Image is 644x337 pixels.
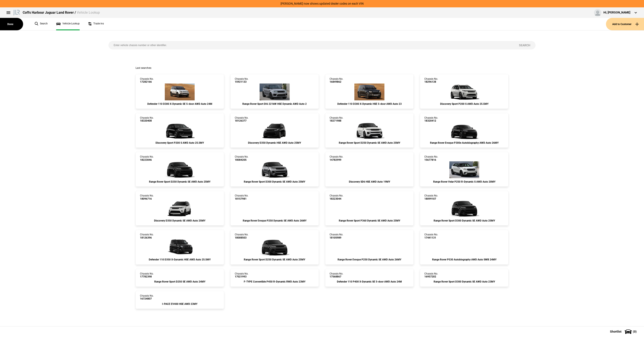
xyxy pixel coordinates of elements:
[354,122,384,139] img: 18271988_ext.jpeg
[424,233,438,239] div: Chassis No.
[235,102,314,105] div: Range Rover Sport DI6 221kW HSE Dynamic AWD Auto 2
[368,278,371,281] img: exterior-0
[235,141,314,144] div: Discovery D350 Dynamic HSE AWD Auto 25MY
[424,180,504,183] div: Range Rover Velar P250 R-Dynamic S AWD Auto 20MY
[140,236,154,239] span: 18126396
[606,18,644,30] button: Add to Customer
[449,84,479,100] img: 18296138_ext.jpeg
[23,10,100,15] div: Coffs Harbour Jaguar Land Rover /
[424,77,438,84] div: Chassis No.
[260,122,289,139] img: 18126377_ext.jpeg
[235,258,314,261] div: Range Rover Sport D250 Dynamic SE AWD Auto 25MY
[235,158,248,161] span: 18084205
[424,119,438,122] span: 18320412
[140,219,220,222] div: Discovery D350 Dynamic SE AWD Auto 25MY
[424,102,504,105] div: Discovery Sport P200 S AWD Auto 25.5MY
[140,116,154,122] div: Chassis No.
[235,236,248,239] span: 18008503
[633,330,637,333] span: ( 0 )
[273,278,276,281] img: exterior-0
[354,84,384,100] img: 16849862_ext.jpeg
[424,284,504,287] div: Range Rover Sport D300 Dynamic SE AWD Auto 23MY
[140,155,154,161] div: Chassis No.
[108,41,514,49] input: Enter vehicle chassis number or other identifier.
[56,18,80,30] a: Vehicle Lookup
[424,194,438,200] div: Chassis No.
[449,122,479,139] img: 18320412_ext.jpeg
[330,180,409,183] div: Discovery SD6 HSE AWD Auto 19MY
[140,77,154,84] div: Chassis No.
[424,158,438,161] span: 15677816
[35,18,48,30] a: Search
[13,9,21,15] img: landrover.png
[140,272,154,278] div: Chassis No.
[140,233,154,239] div: Chassis No.
[235,219,314,222] div: Range Rover Evoque P250 Dynamic SE AWD Auto 26MY
[140,275,154,278] span: 17782398
[140,180,220,183] div: Range Rover Sport D250 Dynamic SE AWD Auto 25MY
[610,330,622,333] span: Shortlist
[330,275,343,278] span: 17568867
[330,272,343,278] div: Chassis No.
[330,158,343,161] span: 14782999
[424,155,438,161] div: Chassis No.
[424,116,438,122] div: Chassis No.
[260,161,289,178] img: 18084205_ext.jpeg
[424,272,438,278] div: Chassis No.
[330,197,343,200] span: 18223044
[140,298,154,304] div: Chassis No.
[235,275,248,278] span: 17021993
[235,197,248,200] span: 18157981
[140,197,154,200] span: 18096716
[514,41,536,49] button: Search
[449,161,479,178] img: 15677816_ext.jpeg
[330,155,343,161] div: Chassis No.
[235,80,248,83] span: 15921133
[140,258,220,261] div: Defender 110 D350 X-Dynamic HSE AWD Auto 25.5MY
[140,158,154,161] span: 18223046
[140,141,220,144] div: Discovery Sport P200 S AWD Auto 25.5MY
[330,236,343,239] span: 18105989
[330,284,409,287] div: Defender 110 P400 X-Dynamic SE 5-door AWD Auto 24M
[330,102,409,105] div: Defender 110 D300 X-Dynamic HSE 5-door AWD Auto 23
[330,119,343,122] span: 18271988
[424,219,504,222] div: Range Rover Sport D300 Dynamic SE AWD Auto 25MY
[604,326,644,337] button: Shortlist(0)
[463,278,466,281] img: exterior-0
[424,197,438,200] span: 18099107
[463,253,466,256] img: exterior-0
[603,11,630,15] div: Hi, [PERSON_NAME]
[140,309,220,312] div: I-PACE EV400 HSE AWD 23MY
[178,304,181,307] img: exterior-0
[330,194,343,200] div: Chassis No.
[424,275,438,278] span: 16957202
[140,301,154,304] span: 16724807
[235,119,248,122] span: 18126377
[165,84,195,100] img: 17282166_ext.jpeg
[165,200,195,217] img: 18096716_ext.jpeg
[424,258,504,261] div: Range Rover P530 Autobiography AWD Auto SWB 24MY
[178,278,181,281] img: exterior-0
[235,116,248,122] div: Chassis No.
[330,116,343,122] div: Chassis No.
[330,258,409,261] div: Range Rover Evoque P250 Dynamic SE AWD Auto 26MY
[140,284,220,287] div: Range Rover Sport D250 SE AWD Auto 24MY
[235,284,314,287] div: F-TYPE Convertible P450 R-Dynamic RWD Auto 23MY
[165,161,195,178] img: 18223046_ext.jpeg
[77,11,100,15] span: Vehicle Lookup
[235,194,248,200] div: Chassis No.
[140,119,154,122] span: 18320408
[235,155,248,161] div: Chassis No.
[330,233,343,239] div: Chassis No.
[330,77,343,84] div: Chassis No.
[330,141,409,144] div: Range Rover Sport D250 Dynamic SE AWD Auto 25MY
[140,80,154,83] span: 17282166
[424,80,438,83] span: 18296138
[449,200,479,217] img: 18099107_ext.jpeg
[424,236,438,239] span: 17441131
[260,84,289,100] img: 15921133_ext.jpeg
[140,102,220,105] div: Defender 110 D300 X-Dynamic SE 5-door AWD Auto 24M
[260,239,289,256] img: 18008503_ext.jpeg
[88,18,104,30] a: Trade ins
[235,233,248,239] div: Chassis No.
